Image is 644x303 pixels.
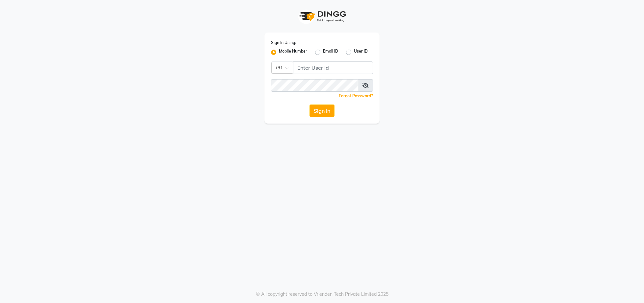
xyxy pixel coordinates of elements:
input: Username [293,61,373,74]
input: Username [271,79,358,92]
label: Sign In Using: [271,40,296,46]
a: Forgot Password? [339,93,373,98]
label: Mobile Number [279,48,307,56]
label: User ID [354,48,368,56]
label: Email ID [323,48,338,56]
img: logo1.svg [296,7,348,26]
button: Sign In [310,105,334,117]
